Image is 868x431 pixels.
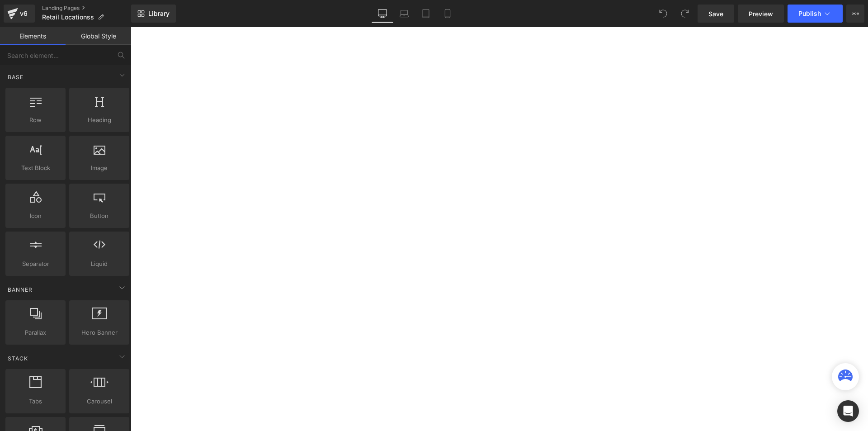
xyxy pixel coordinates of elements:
span: Retail Locationss [42,14,94,21]
span: Heading [72,115,127,125]
button: Undo [654,5,672,23]
a: Desktop [372,5,393,23]
a: Global Style [66,27,131,45]
div: v6 [18,8,29,19]
button: Publish [788,5,843,23]
span: Parallax [8,328,63,337]
span: Library [148,9,170,18]
button: Redo [676,5,694,23]
a: Preview [738,5,784,23]
span: Image [72,163,127,173]
span: Base [7,73,24,81]
span: Banner [7,285,33,294]
span: Separator [8,259,63,269]
span: Carousel [72,397,127,406]
span: Button [72,211,127,221]
span: Stack [7,354,29,363]
span: Tabs [8,397,63,406]
span: Hero Banner [72,328,127,337]
a: Laptop [393,5,415,23]
span: Liquid [72,259,127,269]
div: Open Intercom Messenger [837,400,859,422]
span: Publish [798,10,821,17]
a: Landing Pages [42,5,131,12]
a: v6 [4,5,35,23]
a: New Library [131,5,176,23]
span: Save [708,9,723,19]
a: Tablet [415,5,437,23]
span: Row [8,115,63,125]
span: Icon [8,211,63,221]
span: Text Block [8,163,63,173]
a: Mobile [437,5,458,23]
span: Preview [749,9,773,19]
button: More [846,5,864,23]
